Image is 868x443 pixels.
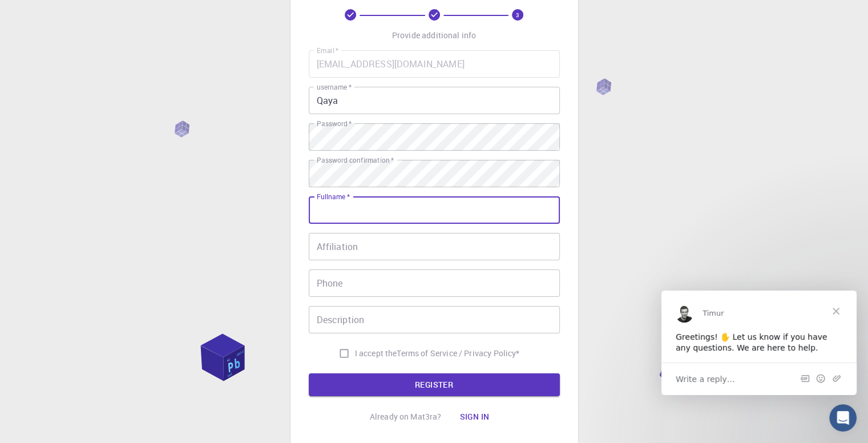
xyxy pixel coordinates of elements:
p: Terms of Service / Privacy Policy * [397,348,519,359]
button: REGISTER [309,373,560,396]
iframe: Intercom live chat [829,404,857,432]
label: username [317,82,352,92]
label: Password [317,119,352,128]
label: Email [317,46,338,55]
text: 3 [516,11,519,19]
button: Sign in [450,405,498,428]
a: Terms of Service / Privacy Policy* [397,348,519,359]
p: Already on Mat3ra? [370,411,442,422]
label: Password confirmation [317,155,394,165]
span: I accept the [355,348,397,359]
iframe: Intercom live chat message [661,291,857,395]
label: Fullname [317,192,350,202]
p: Provide additional info [392,30,476,41]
